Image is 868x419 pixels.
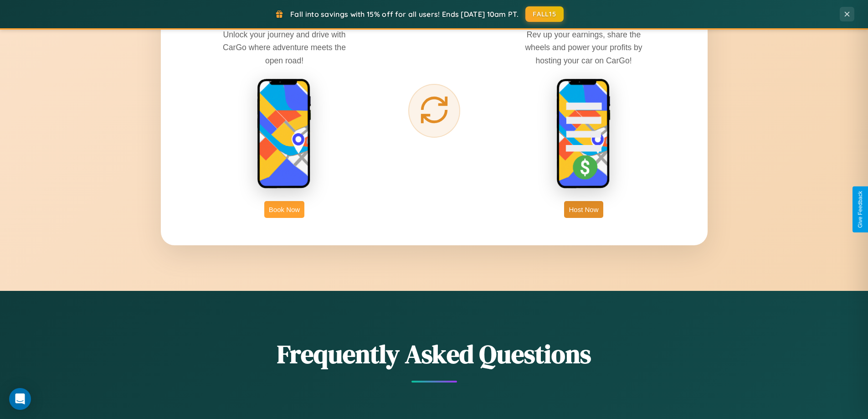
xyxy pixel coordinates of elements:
img: host phone [556,78,611,190]
div: Open Intercom Messenger [9,388,31,410]
img: rent phone [257,78,312,190]
button: Book Now [264,201,304,218]
p: Rev up your earnings, share the wheels and power your profits by hosting your car on CarGo! [515,28,652,67]
h2: Frequently Asked Questions [161,336,708,372]
button: FALL15 [525,6,564,22]
div: Give Feedback [857,191,863,228]
span: Fall into savings with 15% off for all users! Ends [DATE] 10am PT. [290,10,519,19]
p: Unlock your journey and drive with CarGo where adventure meets the open road! [216,28,353,67]
button: Host Now [564,201,603,218]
